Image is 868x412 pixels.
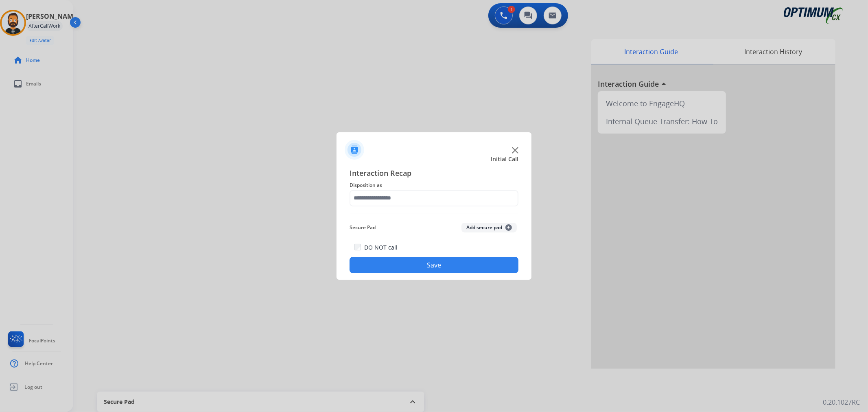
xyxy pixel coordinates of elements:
[350,180,518,190] span: Disposition as
[350,223,376,232] span: Secure Pad
[345,140,364,160] img: contactIcon
[350,257,518,273] button: Save
[461,223,517,232] button: Add secure pad+
[491,155,518,163] span: Initial Call
[350,167,518,180] span: Interaction Recap
[505,224,512,231] span: +
[364,243,398,252] label: DO NOT call
[823,397,860,407] p: 0.20.1027RC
